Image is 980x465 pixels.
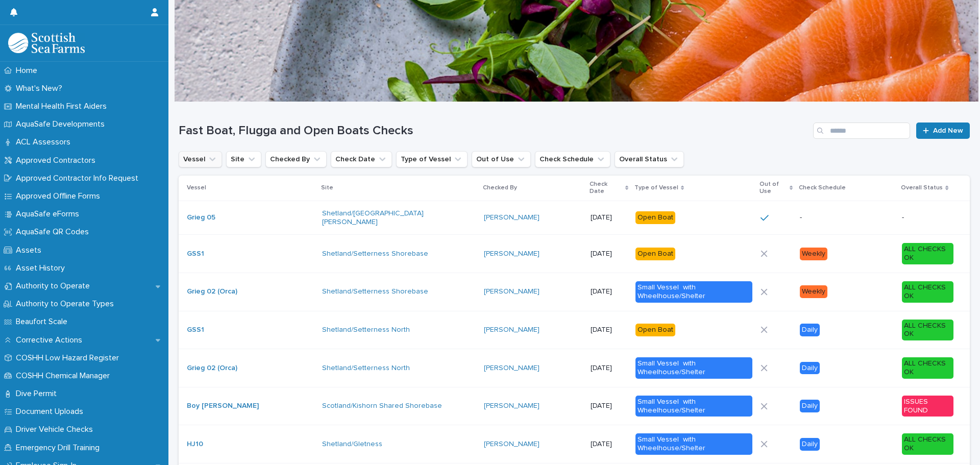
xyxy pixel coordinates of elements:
[321,182,333,193] p: Site
[933,127,963,134] span: Add New
[322,250,428,258] a: Shetland/Setterness Shorebase
[179,201,970,235] tr: Grieg 05 Shetland/[GEOGRAPHIC_DATA][PERSON_NAME] [PERSON_NAME] [DATE]Open Boat--
[322,440,382,449] a: Shetland/Gletness
[12,84,70,93] p: What's New?
[12,119,113,129] p: AquaSafe Developments
[8,33,85,53] img: bPIBxiqnSb2ggTQWdOVV
[322,402,442,410] a: Scotland/Kishorn Shared Shorebase
[902,320,953,341] div: ALL CHECKS OK
[591,250,627,258] p: [DATE]
[813,123,910,139] input: Search
[635,433,753,455] div: Small Vessel with Wheelhouse/Shelter
[902,357,953,379] div: ALL CHECKS OK
[800,213,894,222] p: -
[484,364,540,373] a: [PERSON_NAME]
[591,402,627,410] p: [DATE]
[484,402,540,410] a: [PERSON_NAME]
[901,182,943,193] p: Overall Status
[187,250,204,258] a: GSS1
[12,66,45,76] p: Home
[902,281,953,303] div: ALL CHECKS OK
[179,235,970,273] tr: GSS1 Shetland/Setterness Shorebase [PERSON_NAME] [DATE]Open BoatWeeklyALL CHECKS OK
[635,357,753,379] div: Small Vessel with Wheelhouse/Shelter
[12,299,122,309] p: Authority to Operate Types
[902,396,953,417] div: ISSUES FOUND
[12,407,91,417] p: Document Uploads
[590,179,622,198] p: Check Date
[591,364,627,373] p: [DATE]
[916,123,970,139] a: Add New
[483,182,517,193] p: Checked By
[635,211,675,224] div: Open Boat
[902,213,953,222] p: -
[12,246,50,255] p: Assets
[799,182,846,193] p: Check Schedule
[800,400,820,412] div: Daily
[12,263,73,273] p: Asset History
[635,396,753,417] div: Small Vessel with Wheelhouse/Shelter
[12,335,90,345] p: Corrective Actions
[226,151,261,167] button: Site
[322,287,428,296] a: Shetland/Setterness Shorebase
[800,285,827,298] div: Weekly
[12,425,101,434] p: Driver Vehicle Checks
[591,213,627,222] p: [DATE]
[800,324,820,336] div: Daily
[12,353,127,363] p: COSHH Low Hazard Register
[12,137,79,147] p: ACL Assessors
[187,402,259,410] a: Boy [PERSON_NAME]
[484,326,540,334] a: [PERSON_NAME]
[902,243,953,264] div: ALL CHECKS OK
[800,362,820,375] div: Daily
[322,209,476,227] a: Shetland/[GEOGRAPHIC_DATA][PERSON_NAME]
[331,151,392,167] button: Check Date
[12,227,97,237] p: AquaSafe QR Codes
[187,440,203,449] a: HJ10
[800,248,827,260] div: Weekly
[179,349,970,387] tr: Grieg 02 (Orca) Shetland/Setterness North [PERSON_NAME] [DATE]Small Vessel with Wheelhouse/Shelte...
[484,287,540,296] a: [PERSON_NAME]
[591,440,627,449] p: [DATE]
[179,425,970,463] tr: HJ10 Shetland/Gletness [PERSON_NAME] [DATE]Small Vessel with Wheelhouse/ShelterDailyALL CHECKS OK
[12,389,65,399] p: Dive Permit
[187,182,206,193] p: Vessel
[800,438,820,451] div: Daily
[187,326,204,334] a: GSS1
[634,182,678,193] p: Type of Vessel
[12,156,104,165] p: Approved Contractors
[396,151,468,167] button: Type of Vessel
[591,326,627,334] p: [DATE]
[265,151,327,167] button: Checked By
[12,174,146,183] p: Approved Contractor Info Request
[591,287,627,296] p: [DATE]
[12,191,108,201] p: Approved Offline Forms
[12,371,118,381] p: COSHH Chemical Manager
[179,273,970,311] tr: Grieg 02 (Orca) Shetland/Setterness Shorebase [PERSON_NAME] [DATE]Small Vessel with Wheelhouse/Sh...
[635,324,675,336] div: Open Boat
[902,433,953,455] div: ALL CHECKS OK
[484,213,540,222] a: [PERSON_NAME]
[12,281,98,291] p: Authority to Operate
[179,387,970,425] tr: Boy [PERSON_NAME] Scotland/Kishorn Shared Shorebase [PERSON_NAME] [DATE]Small Vessel with Wheelho...
[484,440,540,449] a: [PERSON_NAME]
[179,124,809,138] h1: Fast Boat, Flugga and Open Boats Checks
[615,151,684,167] button: Overall Status
[472,151,531,167] button: Out of Use
[179,151,222,167] button: Vessel
[635,281,753,303] div: Small Vessel with Wheelhouse/Shelter
[187,213,215,222] a: Grieg 05
[635,248,675,260] div: Open Boat
[12,443,108,453] p: Emergency Drill Training
[322,364,410,373] a: Shetland/Setterness North
[187,364,237,373] a: Grieg 02 (Orca)
[484,250,540,258] a: [PERSON_NAME]
[12,102,115,111] p: Mental Health First Aiders
[322,326,410,334] a: Shetland/Setterness North
[535,151,610,167] button: Check Schedule
[179,311,970,349] tr: GSS1 Shetland/Setterness North [PERSON_NAME] [DATE]Open BoatDailyALL CHECKS OK
[187,287,237,296] a: Grieg 02 (Orca)
[12,209,87,219] p: AquaSafe eForms
[12,317,76,327] p: Beaufort Scale
[759,179,787,198] p: Out of Use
